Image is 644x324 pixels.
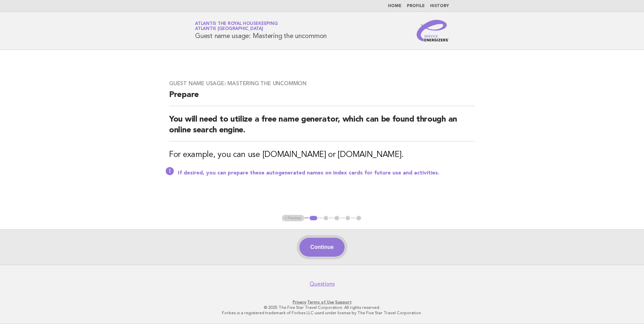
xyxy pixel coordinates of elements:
[169,80,475,87] h3: Guest name usage: Mastering the uncommon
[299,238,344,257] button: Continue
[178,170,475,176] p: If desired, you can prepare these autogenerated names on index cards for future use and activities.
[116,299,528,305] p: · ·
[195,22,278,31] a: Atlantis the Royal HousekeepingAtlantis [GEOGRAPHIC_DATA]
[430,4,449,8] a: History
[310,281,335,287] a: Questions
[307,300,334,304] a: Terms of Use
[417,20,449,41] img: Service Energizers
[116,305,528,310] p: © 2025 The Five Star Travel Corporation. All rights reserved.
[195,27,263,31] span: Atlantis [GEOGRAPHIC_DATA]
[388,4,401,8] a: Home
[169,114,475,141] h2: You will need to utilize a free name generator, which can be found through an online search engine.
[169,90,475,106] h2: Prepare
[335,300,352,304] a: Support
[407,4,425,8] a: Profile
[293,300,306,304] a: Privacy
[309,215,318,222] button: 1
[116,310,528,316] p: Forbes is a registered trademark of Forbes LLC used under license by The Five Star Travel Corpora...
[169,150,475,160] h3: For example, you can use [DOMAIN_NAME] or [DOMAIN_NAME].
[195,22,327,39] h1: Guest name usage: Mastering the uncommon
